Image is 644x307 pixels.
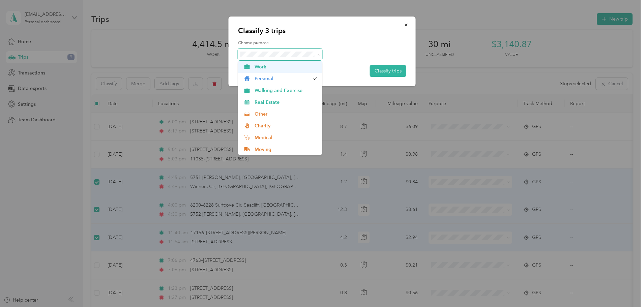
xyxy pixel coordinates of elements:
[255,63,317,70] span: Work
[255,87,317,94] span: Walking and Exercise
[255,134,317,141] span: Medical
[255,146,317,153] span: Moving
[255,99,317,106] span: Real Estate
[238,40,406,46] label: Choose purpose
[255,75,310,82] span: Personal
[255,122,317,129] span: Charity
[255,111,317,118] span: Other
[606,269,644,307] iframe: Everlance-gr Chat Button Frame
[238,26,406,35] p: Classify 3 trips
[370,65,406,77] button: Classify trips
